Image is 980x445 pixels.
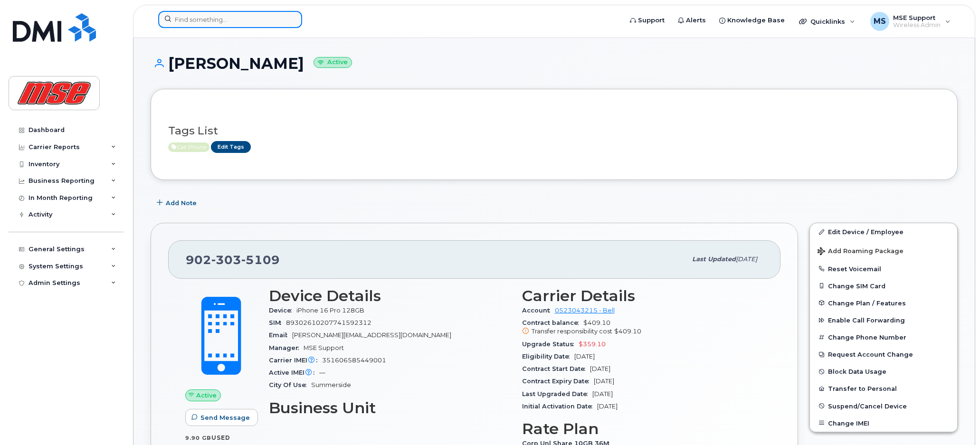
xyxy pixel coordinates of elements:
[579,341,606,348] span: $359.10
[304,344,344,351] span: MSE Support
[269,369,319,376] span: Active IMEI
[614,328,641,335] span: $409.10
[151,55,958,72] h1: [PERSON_NAME]
[810,241,957,260] button: Add Roaming Package
[269,357,322,364] span: Carrier IMEI
[186,253,280,267] span: 902
[269,344,304,351] span: Manager
[168,142,209,152] span: Active
[574,353,595,360] span: [DATE]
[522,420,764,437] h3: Rate Plan
[810,346,957,363] button: Request Account Change
[555,307,615,314] a: 0523043215 - Bell
[810,277,957,294] button: Change SIM Card
[810,380,957,397] button: Transfer to Personal
[292,331,451,339] span: [PERSON_NAME][EMAIL_ADDRESS][DOMAIN_NAME]
[592,390,613,398] span: [DATE]
[522,353,574,360] span: Eligibility Date
[166,199,197,208] span: Add Note
[522,307,555,314] span: Account
[269,399,511,417] h3: Business Unit
[522,378,594,385] span: Contract Expiry Date
[200,413,250,422] span: Send Message
[322,357,386,364] span: 351606585449001
[828,402,907,409] span: Suspend/Cancel Device
[736,256,757,263] span: [DATE]
[810,294,957,312] button: Change Plan / Features
[522,319,583,326] span: Contract balance
[522,365,590,372] span: Contract Start Date
[269,331,292,339] span: Email
[211,434,230,441] span: used
[269,307,296,314] span: Device
[810,398,957,415] button: Suspend/Cancel Device
[810,415,957,432] button: Change IMEI
[692,256,736,263] span: Last updated
[594,378,614,385] span: [DATE]
[196,391,217,400] span: Active
[522,341,579,348] span: Upgrade Status
[314,57,352,68] small: Active
[828,299,906,306] span: Change Plan / Features
[532,328,612,335] span: Transfer responsibility cost
[269,287,511,304] h3: Device Details
[269,319,286,326] span: SIM
[597,403,618,410] span: [DATE]
[522,319,764,336] span: $409.10
[810,312,957,329] button: Enable Call Forwarding
[211,253,241,267] span: 303
[211,141,251,153] a: Edit Tags
[319,369,325,376] span: —
[590,365,610,372] span: [DATE]
[810,329,957,346] button: Change Phone Number
[810,363,957,380] button: Block Data Usage
[241,253,280,267] span: 5109
[522,403,597,410] span: Initial Activation Date
[185,409,258,426] button: Send Message
[818,247,904,256] span: Add Roaming Package
[151,194,205,211] button: Add Note
[522,390,592,398] span: Last Upgraded Date
[311,381,351,388] span: Summerside
[269,381,311,388] span: City Of Use
[828,317,905,324] span: Enable Call Forwarding
[296,307,364,314] span: iPhone 16 Pro 128GB
[522,287,764,304] h3: Carrier Details
[286,319,371,326] span: 89302610207741592312
[810,260,957,277] button: Reset Voicemail
[185,435,211,441] span: 9.90 GB
[810,223,957,240] a: Edit Device / Employee
[168,125,940,137] h3: Tags List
